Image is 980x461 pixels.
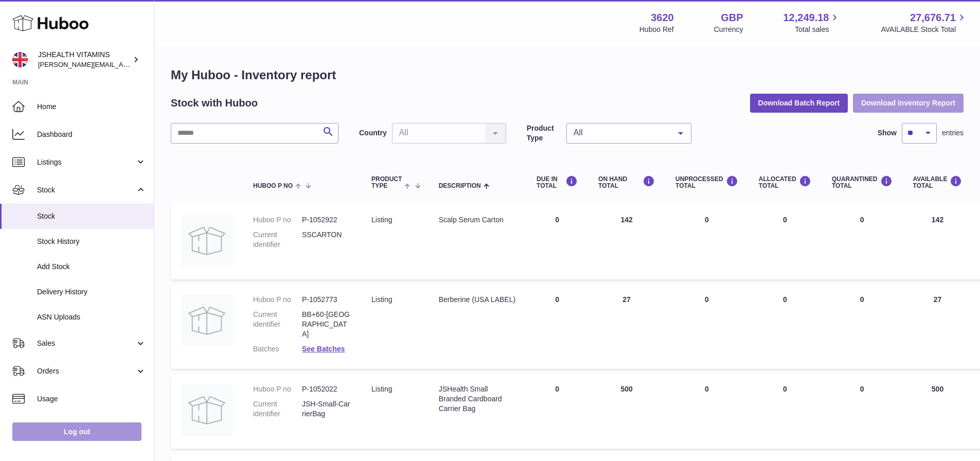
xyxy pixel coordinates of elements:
span: Usage [37,394,146,404]
dd: SSCARTON [302,230,351,250]
dt: Current identifier [253,230,302,250]
span: Description [439,183,481,189]
div: JSHEALTH VITAMINS [38,50,131,69]
span: 0 [860,385,864,393]
div: JSHealth Small Branded Cardboard Carrier Bag [439,384,516,414]
span: 0 [860,295,864,304]
td: 0 [665,285,749,369]
td: 0 [665,205,749,279]
span: Orders [37,366,135,376]
dt: Huboo P no [253,384,302,394]
div: QUARANTINED Total [832,175,893,189]
span: Add Stock [37,262,146,272]
td: 0 [749,205,822,279]
label: Show [878,128,897,138]
span: Stock [37,185,135,195]
div: ON HAND Total [598,175,655,189]
img: product image [181,215,233,267]
span: Total sales [795,25,841,34]
div: Huboo Ref [639,25,674,34]
span: AVAILABLE Stock Total [881,25,968,34]
dt: Current identifier [253,399,302,419]
label: Country [359,128,387,138]
span: Product Type [371,176,402,189]
strong: 3620 [651,11,674,25]
td: 0 [526,374,588,449]
span: Delivery History [37,287,146,297]
dt: Huboo P no [253,215,302,225]
td: 27 [903,285,973,369]
span: 27,676.71 [910,11,956,25]
a: See Batches [302,345,345,353]
span: listing [371,216,392,224]
span: Sales [37,339,135,348]
span: ASN Uploads [37,312,146,322]
div: UNPROCESSED Total [675,175,738,189]
dd: JSH-Small-CarrierBag [302,399,351,419]
label: Product Type [527,123,561,143]
img: product image [181,384,233,436]
a: 27,676.71 AVAILABLE Stock Total [881,11,968,34]
td: 0 [526,285,588,369]
dd: BB+60-[GEOGRAPHIC_DATA] [302,310,351,339]
td: 27 [588,285,665,369]
img: francesca@jshealthvitamins.com [12,52,28,67]
img: product image [181,295,233,346]
div: Currency [714,25,743,34]
h1: My Huboo - Inventory report [171,67,964,83]
span: [PERSON_NAME][EMAIL_ADDRESS][DOMAIN_NAME] [38,60,206,68]
span: Listings [37,157,135,167]
span: entries [942,128,964,138]
div: ALLOCATED Total [759,175,811,189]
span: listing [371,295,392,304]
dt: Huboo P no [253,295,302,305]
td: 500 [903,374,973,449]
span: Dashboard [37,130,146,139]
span: Stock History [37,237,146,246]
td: 142 [903,205,973,279]
td: 0 [749,285,822,369]
button: Download Batch Report [750,94,848,112]
div: DUE IN TOTAL [537,175,578,189]
div: Scalp Serum Carton [439,215,516,225]
td: 500 [588,374,665,449]
span: Stock [37,211,146,221]
dd: P-1052022 [302,384,351,394]
h2: Stock with Huboo [171,96,258,110]
span: Huboo P no [253,183,293,189]
div: Berberine (USA LABEL) [439,295,516,305]
td: 0 [749,374,822,449]
td: 142 [588,205,665,279]
span: All [571,128,670,138]
span: Home [37,102,146,112]
td: 0 [665,374,749,449]
span: 12,249.18 [783,11,829,25]
strong: GBP [721,11,743,25]
div: AVAILABLE Total [913,175,963,189]
span: listing [371,385,392,393]
dt: Batches [253,344,302,354]
button: Download Inventory Report [853,94,964,112]
a: 12,249.18 Total sales [783,11,841,34]
span: 0 [860,216,864,224]
dt: Current identifier [253,310,302,339]
a: Log out [12,422,141,441]
td: 0 [526,205,588,279]
dd: P-1052773 [302,295,351,305]
dd: P-1052922 [302,215,351,225]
